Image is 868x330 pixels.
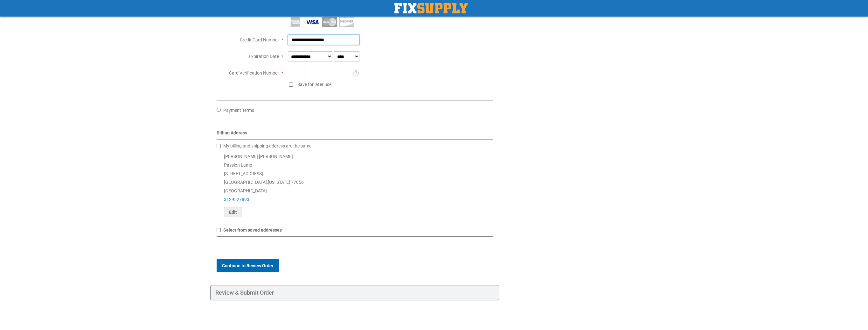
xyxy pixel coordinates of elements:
[217,259,279,272] button: Continue to Review Order
[229,210,237,215] span: Edit
[394,3,468,13] a: store logo
[223,108,254,113] span: Payment Terms
[229,70,279,75] span: Card Verification Number
[249,54,279,59] span: Expiration Date
[224,207,242,217] button: Edit
[268,180,290,185] span: [US_STATE]
[223,227,282,233] span: Select from saved addresses
[210,285,499,300] div: Review & Submit Order
[322,17,337,27] img: MasterCard
[288,17,302,27] img: American Express
[217,130,493,140] div: Billing Address
[223,143,311,148] span: My billing and shipping address are the same
[339,17,354,27] img: Discover
[224,197,249,202] a: 3129527893
[217,152,493,217] div: [PERSON_NAME] [PERSON_NAME] Passion Lamp [STREET_ADDRESS] [GEOGRAPHIC_DATA] , 77056 [GEOGRAPHIC_D...
[297,82,333,87] span: Save for later use.
[305,17,320,27] img: Visa
[222,263,274,268] span: Continue to Review Order
[394,3,468,13] img: Fix Industrial Supply
[240,37,279,42] span: Credit Card Number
